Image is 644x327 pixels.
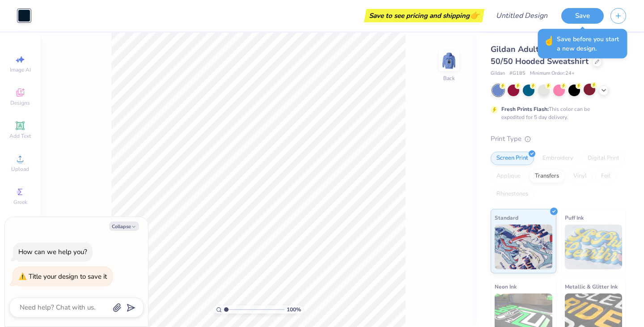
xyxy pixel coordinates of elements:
span: ☝️ [543,34,555,53]
div: Applique [491,170,526,183]
span: 👉 [470,10,479,21]
div: Back [443,74,455,82]
span: Add Text [9,132,31,140]
span: Gildan [491,70,505,77]
div: How can we help you? [18,247,87,256]
input: Untitled Design [489,7,555,25]
span: Neon Ink [495,282,517,291]
div: Vinyl [568,170,593,183]
span: Puff Ink [565,213,584,222]
div: Title your design to save it [29,272,107,281]
div: Digital Print [582,152,625,165]
div: Embroidery [537,152,579,165]
span: Designs [10,99,30,106]
button: Save [561,8,604,24]
span: 100 % [287,306,301,314]
div: Rhinestones [491,187,534,201]
span: # G185 [509,70,525,77]
span: Metallic & Glitter Ink [565,282,618,291]
button: Collapse [109,221,139,231]
div: Screen Print [491,152,534,165]
div: Print Type [491,134,626,144]
span: Save before you start a new design. [557,34,622,53]
span: Image AI [10,66,31,73]
span: Greek [13,199,27,206]
div: Foil [595,170,616,183]
div: Transfers [529,170,565,183]
div: This color can be expedited for 5 day delivery. [501,105,611,121]
span: Gildan Adult Heavy Blend 8 Oz. 50/50 Hooded Sweatshirt [491,44,611,67]
img: Back [440,52,458,70]
img: Standard [495,225,552,269]
img: Puff Ink [565,225,623,269]
div: Save to see pricing and shipping [366,9,482,22]
strong: Fresh Prints Flash: [501,106,549,113]
span: Minimum Order: 24 + [530,70,575,77]
span: Upload [11,166,29,173]
span: Standard [495,213,518,222]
